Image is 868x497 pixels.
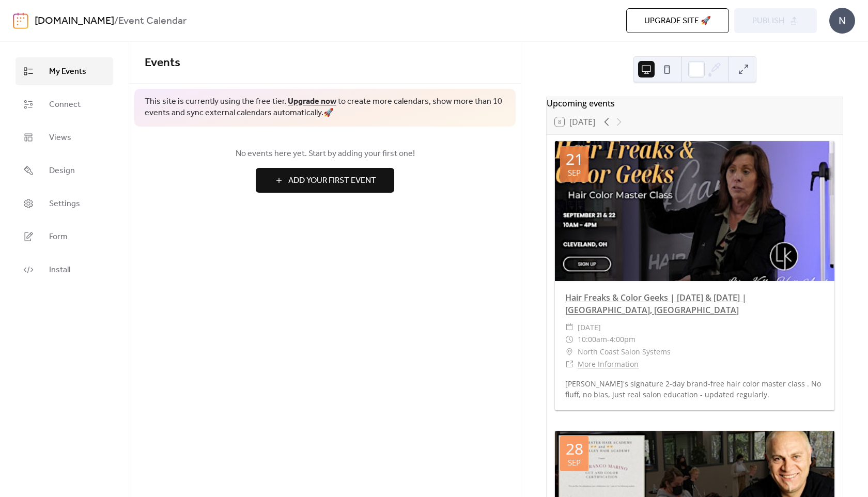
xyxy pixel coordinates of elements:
span: 10:00am [578,333,607,346]
span: Events [145,52,180,74]
a: Add Your First Event [145,168,505,193]
span: This site is currently using the free tier. to create more calendars, show more than 10 events an... [145,96,505,119]
div: 21 [566,151,583,167]
button: Add Your First Event [256,168,394,193]
a: More Information [578,359,639,369]
span: Views [49,132,71,144]
a: Form [16,223,113,251]
a: Design [16,157,113,184]
div: ​ [565,333,574,346]
a: Settings [16,190,113,218]
a: Upgrade now [288,94,336,110]
span: No events here yet. Start by adding your first one! [145,148,505,160]
button: Upgrade site 🚀 [626,8,729,33]
div: Upcoming events [547,97,843,110]
div: N [829,8,855,34]
a: My Events [16,57,113,85]
div: Sep [568,459,581,467]
span: Install [49,264,70,276]
span: Design [49,165,75,177]
div: ​ [565,358,574,370]
div: [PERSON_NAME]'s signature 2-day brand-free hair color master class . No fluff, no bias, just real... [555,378,834,400]
a: Connect [16,90,113,118]
div: ​ [565,321,574,334]
img: logo [13,12,28,29]
b: Event Calendar [118,11,187,31]
div: ​ [565,346,574,358]
a: Install [16,256,113,284]
span: Connect [49,99,81,111]
span: My Events [49,66,86,78]
a: [DOMAIN_NAME] [35,11,114,31]
span: Add Your First Event [288,175,376,187]
a: Hair Freaks & Color Geeks | [DATE] & [DATE] | [GEOGRAPHIC_DATA], [GEOGRAPHIC_DATA] [565,292,747,316]
span: Settings [49,198,80,210]
span: Upgrade site 🚀 [644,15,711,27]
div: 28 [566,441,583,457]
span: North Coast Salon Systems [578,346,671,358]
a: Views [16,123,113,151]
span: Form [49,231,68,243]
span: [DATE] [578,321,601,334]
span: - [607,333,610,346]
div: Sep [568,169,581,177]
span: 4:00pm [610,333,636,346]
b: / [114,11,118,31]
